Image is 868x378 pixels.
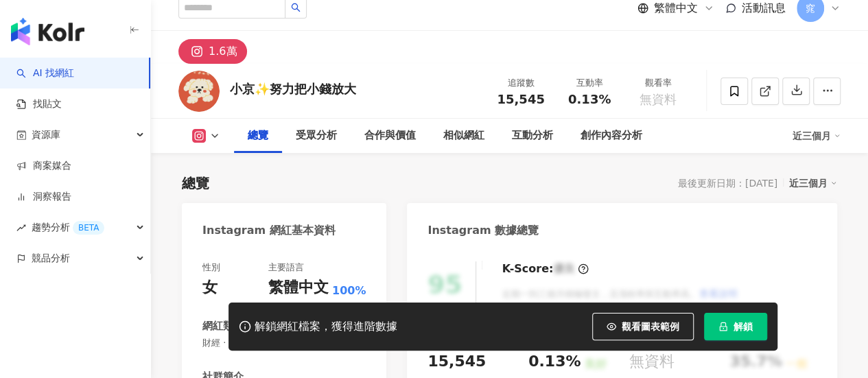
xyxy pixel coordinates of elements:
[640,93,677,106] span: 無資料
[742,1,786,14] span: 活動訊息
[16,223,26,233] span: rise
[182,174,209,193] div: 總覽
[632,76,684,90] div: 觀看率
[202,223,336,238] div: Instagram 網紅基本資料
[291,3,301,12] span: search
[73,221,104,235] div: BETA
[528,351,580,373] div: 0.13%
[230,80,356,97] div: 小京✨努力把小錢放大
[332,283,366,298] span: 100%
[427,351,486,373] div: 15,545
[497,92,544,106] span: 15,545
[364,128,416,144] div: 合作與價值
[629,351,675,373] div: 無資料
[16,159,71,173] a: 商案媒合
[568,93,611,106] span: 0.13%
[178,39,247,64] button: 1.6萬
[580,128,642,144] div: 創作內容分析
[512,128,553,144] div: 互動分析
[718,322,728,331] span: lock
[704,313,767,340] button: 解鎖
[296,128,337,144] div: 受眾分析
[793,125,841,147] div: 近三個月
[268,277,329,298] div: 繁體中文
[654,1,698,16] span: 繁體中文
[32,119,60,150] span: 資源庫
[495,76,547,90] div: 追蹤數
[248,128,268,144] div: 總覽
[202,277,218,298] div: 女
[427,223,539,238] div: Instagram 數據總覽
[11,18,84,45] img: logo
[563,76,615,90] div: 互動率
[268,261,304,274] div: 主要語言
[202,261,220,274] div: 性別
[678,178,777,189] div: 最後更新日期：[DATE]
[16,190,71,204] a: 洞察報告
[16,67,74,80] a: searchAI 找網紅
[32,212,104,243] span: 趨勢分析
[734,321,753,332] span: 解鎖
[592,313,694,340] button: 觀看圖表範例
[443,128,484,144] div: 相似網紅
[16,97,62,111] a: 找貼文
[178,71,220,112] img: KOL Avatar
[789,174,837,192] div: 近三個月
[806,1,815,16] span: 窕
[502,261,589,276] div: K-Score :
[32,243,70,274] span: 競品分析
[255,320,397,334] div: 解鎖網紅檔案，獲得進階數據
[209,42,237,61] div: 1.6萬
[622,321,679,332] span: 觀看圖表範例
